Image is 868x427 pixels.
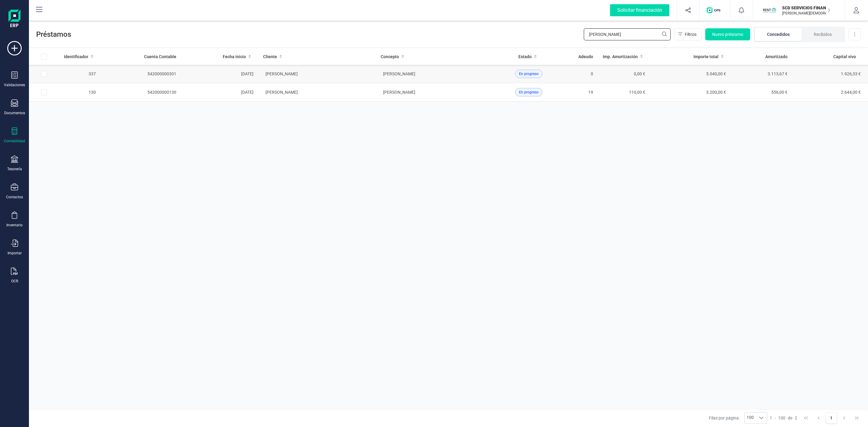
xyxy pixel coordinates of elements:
div: Importar [8,251,22,256]
td: 542000000301 [101,65,181,83]
span: de [788,415,792,421]
li: Recibidos [802,28,844,41]
div: Contactos [6,195,23,199]
div: Inventario [6,223,23,228]
div: Row Selected 06feb017-e0b2-4c54-9c69-80709d22aa39 [41,71,47,77]
td: 19 [565,83,598,102]
span: Amortizado [765,54,788,60]
span: Préstamos [36,30,584,39]
li: Concedidos [755,28,802,41]
td: 5.040,00 € [650,65,731,83]
span: Cuenta Contable [144,54,176,60]
button: Next Page [838,412,850,424]
span: [PERSON_NAME] [266,90,298,95]
span: [PERSON_NAME] [383,71,415,76]
td: 0,00 € [598,65,650,83]
td: [DATE] [181,83,259,102]
div: Contabilidad [4,139,25,143]
td: 542000000130 [101,83,181,102]
button: Logo de OPS [703,1,726,20]
button: Nuevo préstamo [705,28,750,40]
td: 556,00 € [731,83,792,102]
img: SC [763,4,776,17]
div: Tesorería [7,167,22,171]
span: [PERSON_NAME] [383,90,415,95]
td: 130 [59,83,101,102]
button: SCSCD SERVICIOS FINANCIEROS SL[PERSON_NAME][DEMOGRAPHIC_DATA][DEMOGRAPHIC_DATA] [760,1,838,20]
button: Solicitar financiación [603,1,677,20]
div: Filas por página: [709,412,767,424]
div: Solicitar financiación [610,4,669,16]
td: 0 [565,65,598,83]
span: En progreso [519,71,539,77]
td: 1.926,33 € [792,65,868,83]
img: Logo de OPS [707,7,723,13]
p: SCD SERVICIOS FINANCIEROS SL [782,5,830,11]
button: Filtros [674,28,702,40]
div: - [770,415,797,421]
span: Cliente [263,54,277,60]
span: Fecha inicio [223,54,246,60]
td: 110,00 € [598,83,650,102]
div: OCR [11,279,18,284]
button: Previous Page [813,412,824,424]
input: Buscar... [584,28,671,40]
span: En progreso [519,89,539,95]
span: Importe total [693,54,719,60]
span: 100 [778,415,785,421]
span: 1 [770,415,772,421]
button: Last Page [851,412,863,424]
span: Concepto [381,54,399,60]
span: [PERSON_NAME] [266,71,298,76]
td: 3.113,67 € [731,65,792,83]
td: 2.644,00 € [792,83,868,102]
span: Estado [518,54,532,60]
span: 100 [745,413,756,423]
button: First Page [800,412,812,424]
span: Filtros [685,31,697,37]
span: Adeudo [578,54,593,60]
td: 3.200,00 € [650,83,731,102]
div: Row Selected 305f595f-109b-4a4f-90a7-6c17a9916267 [41,89,47,95]
span: Imp. Amortización [603,54,638,60]
td: [DATE] [181,65,259,83]
div: Documentos [4,111,25,115]
span: Nuevo préstamo [712,31,743,37]
span: Identificador [64,54,88,60]
p: [PERSON_NAME][DEMOGRAPHIC_DATA][DEMOGRAPHIC_DATA] [782,11,830,16]
td: 337 [59,65,101,83]
button: Page 1 [826,412,837,424]
span: Capital vivo [833,54,856,60]
img: Logo Finanedi [8,10,20,29]
div: All items unselected [41,54,47,60]
span: 2 [795,415,797,421]
div: Validaciones [4,83,25,87]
